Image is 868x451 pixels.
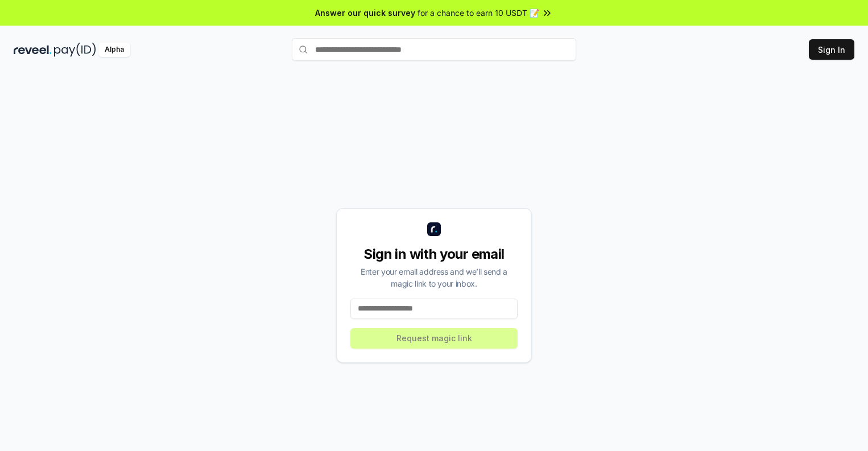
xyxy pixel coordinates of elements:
[427,222,441,236] img: logo_small
[14,43,52,57] img: reveel_dark
[350,266,518,289] div: Enter your email address and we’ll send a magic link to your inbox.
[418,7,539,19] span: for a chance to earn 10 USDT 📝
[315,7,415,19] span: Answer our quick survey
[350,245,518,263] div: Sign in with your email
[54,43,96,57] img: pay_id
[809,39,854,60] button: Sign In
[98,43,130,57] div: Alpha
